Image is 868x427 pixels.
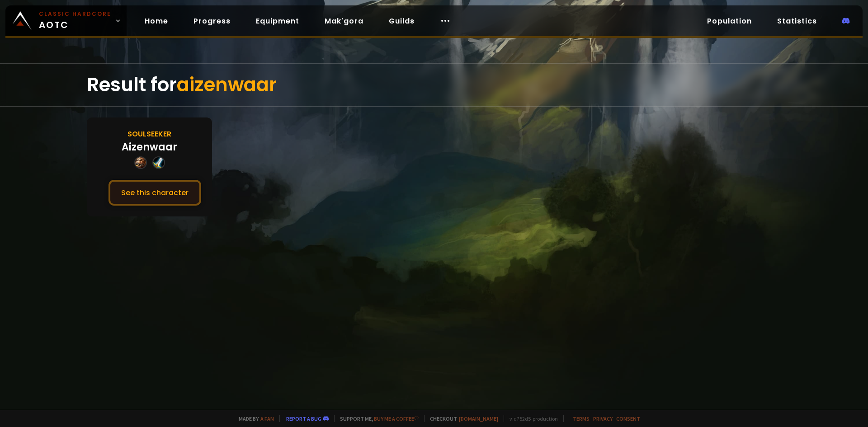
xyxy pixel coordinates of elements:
a: Home [137,12,175,30]
a: Classic HardcoreAOTC [5,5,127,36]
a: Progress [186,12,238,30]
a: Equipment [249,12,307,30]
div: Result for [87,64,781,106]
a: Report a bug [286,415,321,422]
a: Privacy [593,415,613,422]
div: Soulseeker [127,128,171,140]
button: See this character [108,180,201,206]
a: a fan [260,415,274,422]
a: [DOMAIN_NAME] [459,415,498,422]
span: Checkout [424,415,498,422]
a: Mak'gora [317,12,371,30]
span: aizenwaar [177,71,277,98]
small: Classic Hardcore [39,10,111,18]
a: Buy me a coffee [374,415,419,422]
span: Support me, [334,415,419,422]
span: AOTC [39,10,111,32]
a: Consent [616,415,640,422]
a: Terms [573,415,590,422]
span: Made by [233,415,274,422]
a: Statistics [770,12,824,30]
a: Guilds [382,12,422,30]
a: Population [700,12,759,30]
div: Aizenwaar [122,140,177,155]
span: v. d752d5 - production [504,415,558,422]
